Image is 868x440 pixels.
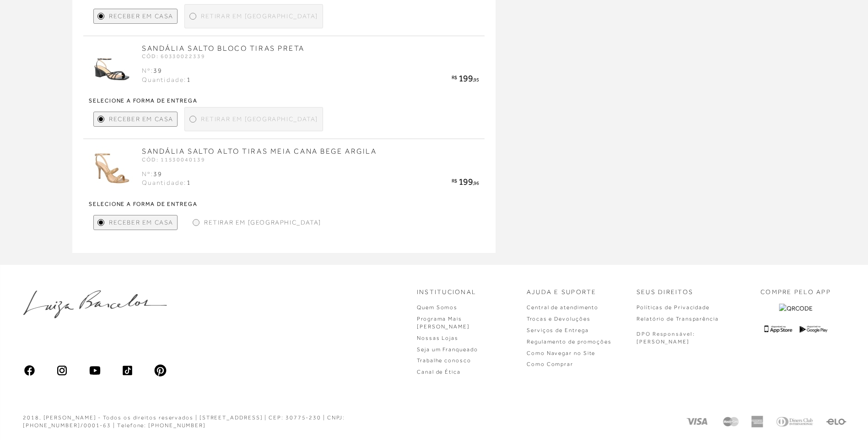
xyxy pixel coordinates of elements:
[153,67,162,74] span: 39
[121,364,134,377] img: tiktok
[722,416,740,428] img: Mastercard
[799,325,827,333] img: Google Play Logo
[142,178,191,188] div: Quantidade:
[109,11,173,21] span: Receber em Casa
[417,335,458,341] a: Nossas Lojas
[142,66,191,75] div: Nº:
[89,98,479,103] strong: Selecione a forma de entrega
[636,316,719,322] a: Relatório de Transparência
[142,75,191,85] div: Quantidade:
[417,369,461,375] a: Canal de Ética
[751,416,763,428] img: American Express
[417,357,471,364] a: Trabalhe conosco
[527,304,598,311] a: Central de atendimento
[187,179,191,186] span: 1
[473,77,479,82] span: ,95
[89,201,479,207] strong: Selecione a forma de entrega
[774,416,815,428] img: Diners Club
[473,180,479,186] span: ,96
[88,364,101,377] img: youtube_material_rounded
[452,75,457,80] span: R$
[56,364,69,377] img: instagram_material_outline
[154,364,167,377] img: pinterest_ios_filled
[142,156,205,163] span: CÓD: 11530040139
[89,146,135,192] img: SANDÁLIA SALTO ALTO TIRAS MEIA CANA BEGE ARGILA
[458,177,473,187] span: 199
[458,73,473,83] span: 199
[142,53,205,59] span: CÓD: 60330022339
[417,346,478,353] a: Seja um Franqueado
[636,330,695,346] p: DPO Responsável: [PERSON_NAME]
[201,114,318,124] span: Retirar em [GEOGRAPHIC_DATA]
[527,327,588,333] a: Serviços de Entrega
[142,44,305,53] a: SANDÁLIA SALTO BLOCO TIRAS PRETA
[89,43,135,89] img: SANDÁLIA SALTO BLOCO TIRAS PRETA
[527,350,595,356] a: Como Navegar no Site
[527,288,597,297] p: Ajuda e Suporte
[153,170,162,177] span: 39
[636,288,693,297] p: Seus Direitos
[201,11,318,21] span: Retirar em [GEOGRAPHIC_DATA]
[527,338,612,345] a: Regulamento de promoções
[417,304,458,311] a: Quem Somos
[23,364,36,377] img: facebook_ios_glyph
[109,218,173,227] span: Receber em Casa
[636,304,710,311] a: Políticas de Privacidade
[452,178,457,183] span: R$
[417,288,476,297] p: Institucional
[764,325,792,333] img: App Store Logo
[685,416,711,428] img: Visa
[204,218,321,227] span: Retirar em [GEOGRAPHIC_DATA]
[760,288,831,297] p: COMPRE PELO APP
[417,316,470,330] a: Programa Mais [PERSON_NAME]
[142,170,191,179] div: Nº:
[187,76,191,83] span: 1
[527,316,590,322] a: Trocas e Devoluções
[23,414,412,429] div: 2018, [PERSON_NAME] - Todos os direitos reservados | [STREET_ADDRESS] | CEP: 30775-230 | CNPJ: [P...
[23,290,167,318] img: luiza-barcelos.png
[527,361,573,367] a: Como Comprar
[109,114,173,124] span: Receber em Casa
[779,304,813,313] img: QRCODE
[826,416,846,428] img: Elo
[142,147,377,156] a: SANDÁLIA SALTO ALTO TIRAS MEIA CANA BEGE ARGILA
